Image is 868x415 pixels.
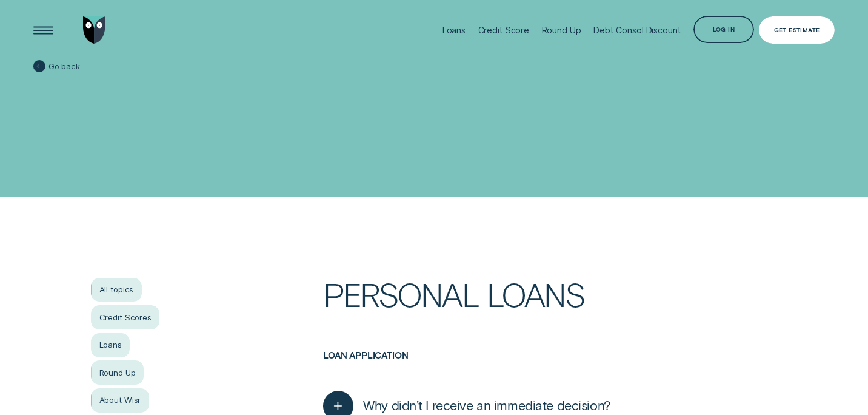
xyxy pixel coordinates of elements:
button: Log in [693,16,753,43]
span: Go back [48,61,80,72]
div: Loans [442,25,466,35]
a: About Wisr [91,388,149,413]
button: Submit your search query. [515,162,545,192]
button: Open Menu [30,16,57,44]
span: Why didn’t I receive an immediate decision? [363,397,610,414]
img: Wisr [83,16,105,44]
a: Credit Scores [91,305,159,329]
a: All topics [91,278,141,302]
h1: Personal Loans [323,278,777,350]
input: Search for anything... [33,162,515,192]
div: Get Estimate [774,27,820,33]
a: Go back [33,60,80,72]
a: Get Estimate [759,16,835,44]
a: Loans [91,333,130,357]
div: Debt Consol Discount [593,25,681,35]
a: Round Up [91,360,143,385]
div: Round Up [542,25,581,35]
h3: Loan application [323,350,777,383]
div: Credit Score [478,25,529,35]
